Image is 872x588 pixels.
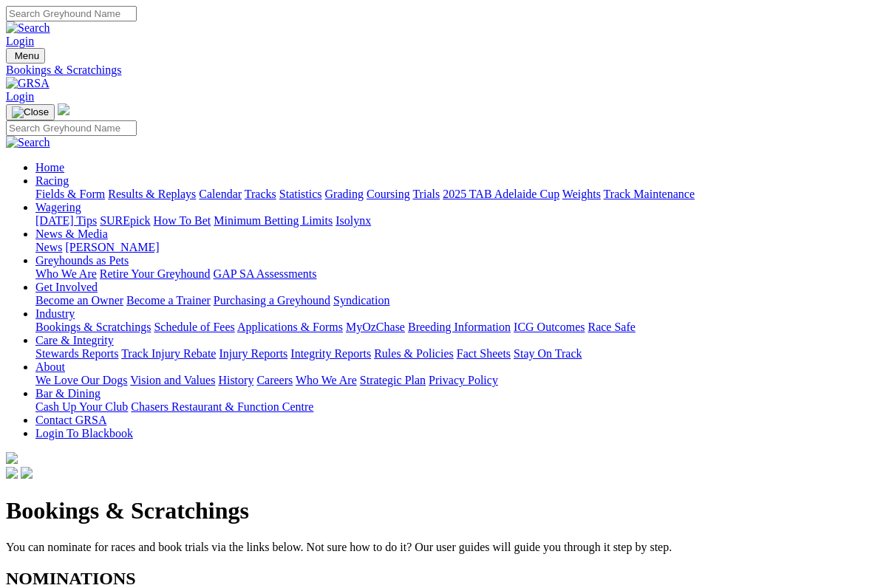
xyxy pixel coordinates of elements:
a: History [218,374,253,386]
a: Who We Are [296,374,357,386]
a: We Love Our Dogs [35,374,127,386]
a: Retire Your Greyhound [100,267,211,280]
a: Greyhounds as Pets [35,254,129,267]
a: GAP SA Assessments [214,267,317,280]
a: Industry [35,307,75,320]
a: Login [6,90,34,103]
img: Close [12,106,49,118]
a: Results & Replays [108,188,196,200]
a: Become a Trainer [126,294,211,307]
a: Vision and Values [130,374,215,386]
a: Who We Are [35,267,97,280]
a: Login [6,35,34,47]
p: You can nominate for races and book trials via the links below. Not sure how to do it? Our user g... [6,541,866,554]
a: About [35,360,65,373]
a: Rules & Policies [374,347,454,360]
a: Syndication [333,294,389,307]
a: Contact GRSA [35,414,106,426]
a: Privacy Policy [429,374,498,386]
a: Trials [412,188,440,200]
a: Bar & Dining [35,387,101,400]
a: Fact Sheets [457,347,511,360]
a: ICG Outcomes [514,321,585,333]
div: Greyhounds as Pets [35,267,866,281]
a: Coursing [367,188,410,200]
a: MyOzChase [346,321,405,333]
a: Cash Up Your Club [35,400,128,413]
a: Applications & Forms [237,321,343,333]
a: Grading [325,188,364,200]
div: About [35,374,866,387]
a: Race Safe [587,321,635,333]
a: Schedule of Fees [154,321,234,333]
span: Menu [15,50,39,61]
button: Toggle navigation [6,104,55,120]
img: facebook.svg [6,467,18,479]
a: How To Bet [154,214,211,227]
img: logo-grsa-white.png [6,452,18,464]
a: Injury Reports [219,347,287,360]
div: Wagering [35,214,866,228]
input: Search [6,120,137,136]
a: Weights [562,188,601,200]
a: Care & Integrity [35,334,114,346]
div: Racing [35,188,866,201]
div: Bar & Dining [35,400,866,414]
img: GRSA [6,77,50,90]
a: Isolynx [335,214,371,227]
a: Get Involved [35,281,98,293]
button: Toggle navigation [6,48,45,64]
a: Minimum Betting Limits [214,214,333,227]
div: Care & Integrity [35,347,866,360]
a: Become an Owner [35,294,123,307]
a: Chasers Restaurant & Function Centre [131,400,313,413]
a: Fields & Form [35,188,105,200]
a: Integrity Reports [290,347,371,360]
a: Tracks [245,188,276,200]
a: Wagering [35,201,81,213]
a: Login To Blackbook [35,427,133,440]
a: Bookings & Scratchings [35,321,151,333]
a: Home [35,161,64,174]
a: Careers [256,374,293,386]
a: Stay On Track [514,347,582,360]
h1: Bookings & Scratchings [6,497,866,524]
a: Track Injury Rebate [121,347,216,360]
a: Racing [35,174,69,187]
a: SUREpick [100,214,150,227]
a: Purchasing a Greyhound [214,294,330,307]
img: logo-grsa-white.png [58,103,69,115]
img: twitter.svg [21,467,33,479]
a: News [35,241,62,253]
div: News & Media [35,241,866,254]
a: Strategic Plan [360,374,426,386]
a: Statistics [279,188,322,200]
a: Calendar [199,188,242,200]
div: Industry [35,321,866,334]
img: Search [6,21,50,35]
a: News & Media [35,228,108,240]
input: Search [6,6,137,21]
a: [DATE] Tips [35,214,97,227]
a: Bookings & Scratchings [6,64,866,77]
img: Search [6,136,50,149]
a: [PERSON_NAME] [65,241,159,253]
a: 2025 TAB Adelaide Cup [443,188,559,200]
a: Track Maintenance [604,188,695,200]
div: Get Involved [35,294,866,307]
a: Breeding Information [408,321,511,333]
a: Stewards Reports [35,347,118,360]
